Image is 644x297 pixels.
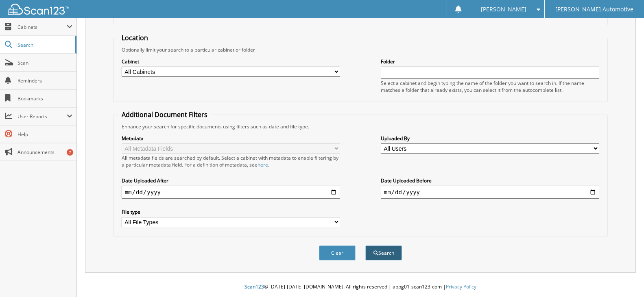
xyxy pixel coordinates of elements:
div: All metadata fields are searched by default. Select a cabinet with metadata to enable filtering b... [122,154,341,168]
span: [PERSON_NAME] Automotive [555,7,633,12]
span: Scan123 [245,283,264,290]
span: Scan [17,59,72,66]
div: 7 [67,149,73,156]
label: Date Uploaded After [122,177,341,184]
input: start [122,186,341,199]
label: Date Uploaded Before [381,177,600,184]
iframe: Chat Widget [603,258,644,297]
legend: Additional Document Filters [118,110,212,119]
span: Bookmarks [17,95,72,102]
label: Cabinet [122,58,341,65]
button: Search [365,245,402,260]
label: Uploaded By [381,135,600,142]
div: Select a cabinet and begin typing the name of the folder you want to search in. If the name match... [381,80,600,93]
span: Reminders [17,77,72,84]
legend: Location [118,33,152,42]
input: end [381,186,600,199]
span: Help [17,131,72,138]
a: here [258,161,268,168]
label: Folder [381,58,600,65]
span: User Reports [17,113,67,120]
button: Clear [319,245,356,260]
div: Enhance your search for specific documents using filters such as date and file type. [118,123,604,130]
div: Optionally limit your search to a particular cabinet or folder [118,46,604,53]
label: Metadata [122,135,341,142]
span: Search [17,41,71,48]
img: scan123-logo-white.svg [8,4,69,15]
span: Announcements [17,149,72,156]
span: Cabinets [17,24,67,30]
a: Privacy Policy [446,283,476,290]
span: [PERSON_NAME] [481,7,526,12]
label: File type [122,208,341,215]
div: © [DATE]-[DATE] [DOMAIN_NAME]. All rights reserved | appg01-scan123-com | [77,277,644,297]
